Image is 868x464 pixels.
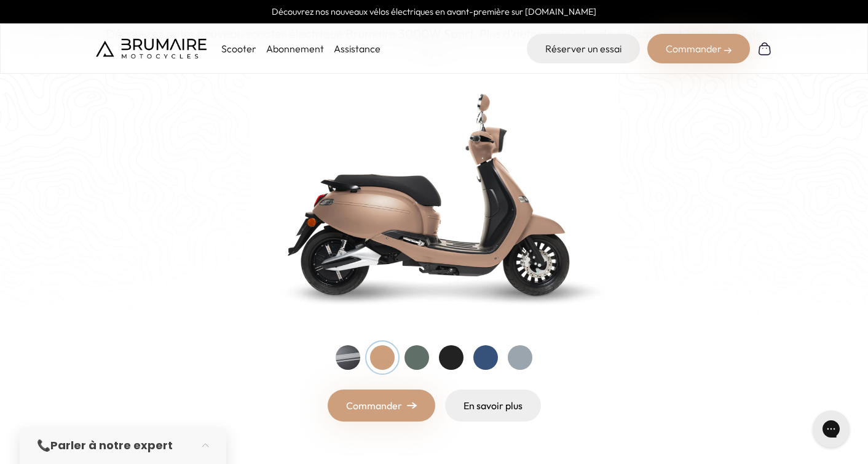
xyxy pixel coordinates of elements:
a: Commander [328,390,435,422]
a: Assistance [334,42,381,55]
img: right-arrow.png [407,402,417,409]
a: En savoir plus [445,390,541,422]
img: Brumaire Motocycles [96,39,207,58]
div: Commander [647,34,750,63]
img: right-arrow-2.png [724,47,732,54]
a: Abonnement [266,42,324,55]
p: Scooter [221,41,256,56]
img: Panier [757,41,772,56]
a: Réserver un essai [527,34,640,63]
iframe: Gorgias live chat messenger [807,406,856,452]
